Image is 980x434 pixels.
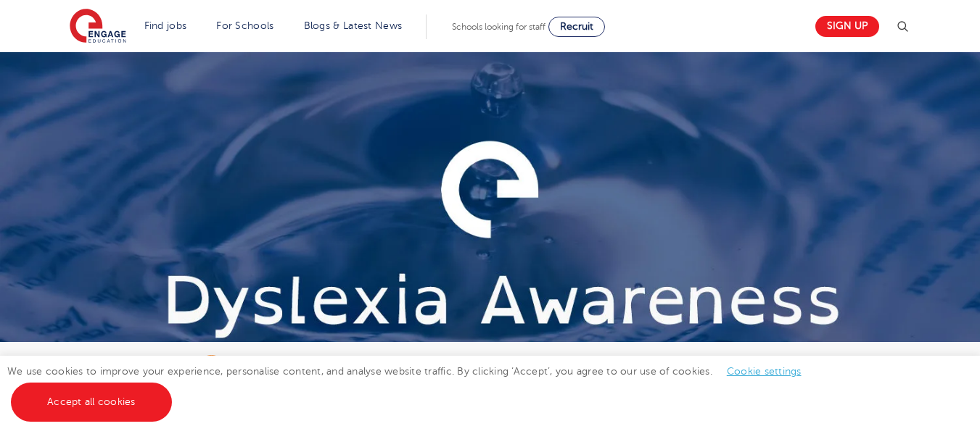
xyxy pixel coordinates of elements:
[70,9,126,45] img: Engage Education
[216,20,273,31] a: For Schools
[548,17,605,37] a: Recruit
[7,366,816,407] span: We use cookies to improve your experience, personalise content, and analyse website traffic. By c...
[11,383,172,422] a: Accept all cookies
[815,16,879,37] a: Sign up
[727,366,802,377] a: Cookie settings
[144,20,187,31] a: Find jobs
[304,20,403,31] a: Blogs & Latest News
[452,22,545,32] span: Schools looking for staff
[560,21,593,32] span: Recruit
